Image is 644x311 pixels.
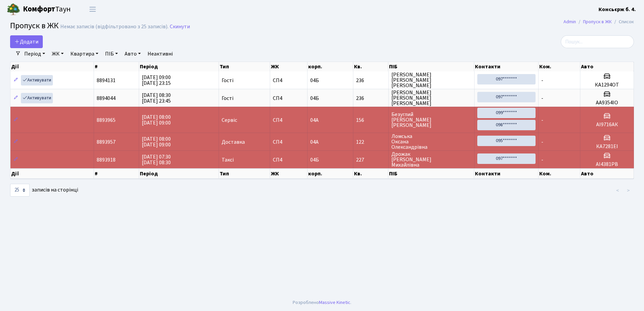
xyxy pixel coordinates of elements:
span: Таун [23,4,71,15]
th: # [94,169,139,179]
a: Admin [563,18,576,25]
th: Ком. [539,169,580,179]
span: Таксі [222,157,234,163]
span: СП4 [273,96,304,101]
span: Доставка [222,139,245,145]
a: Скинути [170,24,190,30]
th: # [94,62,139,71]
th: корп. [308,169,354,179]
th: ЖК [270,62,307,71]
span: 227 [356,157,385,163]
th: ЖК [270,169,307,179]
span: 236 [356,96,385,101]
h5: КА1294ОТ [583,82,631,88]
h5: КА7281ЕІ [583,143,631,150]
th: Тип [219,169,270,179]
span: 8894044 [97,95,116,102]
a: Консьєрж б. 4. [599,5,636,13]
a: ЖК [49,48,66,60]
span: [PERSON_NAME] [PERSON_NAME] [PERSON_NAME] [391,90,472,106]
span: Безуглий [PERSON_NAME] [PERSON_NAME] [391,112,472,128]
span: 04А [310,138,319,146]
span: Пропуск в ЖК [10,20,59,32]
span: Гості [222,78,233,83]
span: [DATE] 08:00 [DATE] 09:00 [142,135,171,148]
th: Ком. [539,62,580,71]
b: Комфорт [23,4,55,14]
a: Massive Kinetic [319,299,350,306]
input: Пошук... [561,35,634,48]
h5: АІ9716АК [583,122,631,128]
span: 122 [356,139,385,145]
span: [DATE] 08:30 [DATE] 23:45 [142,92,171,105]
h5: АІ4381РВ [583,161,631,168]
h5: АА9354ІО [583,100,631,106]
th: Авто [580,169,634,179]
a: Авто [122,48,143,60]
span: СП4 [273,139,304,145]
span: Ломська Оксана Олександрівна [391,134,472,150]
b: Консьєрж б. 4. [599,6,636,13]
label: записів на сторінці [10,184,78,197]
span: 04А [310,116,319,124]
span: 8893965 [97,116,116,124]
span: 04Б [310,77,319,84]
span: 8894131 [97,77,116,84]
span: - [541,116,543,124]
a: Неактивні [145,48,175,60]
span: СП4 [273,117,304,123]
th: Авто [580,62,634,71]
span: 04Б [310,95,319,102]
th: Дії [10,62,94,71]
span: - [541,138,543,146]
span: СП4 [273,157,304,163]
th: Кв. [353,169,388,179]
th: Період [139,62,219,71]
th: Дії [10,169,94,179]
span: 8893957 [97,138,116,146]
span: - [541,95,543,102]
th: Період [139,169,219,179]
span: Гості [222,96,233,101]
a: Активувати [21,93,53,103]
span: 236 [356,78,385,83]
th: ПІБ [388,169,474,179]
div: Немає записів (відфільтровано з 25 записів). [60,24,168,30]
img: logo.png [7,3,20,16]
th: Контакти [474,62,538,71]
a: Пропуск в ЖК [583,18,612,25]
span: Сервіс [222,117,237,123]
th: Контакти [474,169,538,179]
th: ПІБ [388,62,474,71]
a: Активувати [21,75,53,85]
span: 04Б [310,156,319,164]
span: [PERSON_NAME] [PERSON_NAME] [PERSON_NAME] [391,72,472,88]
li: Список [612,18,634,26]
select: записів на сторінці [10,184,30,197]
span: [DATE] 08:00 [DATE] 09:00 [142,113,171,127]
a: Квартира [68,48,101,60]
div: Розроблено . [293,299,351,306]
span: - [541,156,543,164]
span: Додати [14,38,38,45]
a: ПІБ [102,48,121,60]
span: 156 [356,117,385,123]
nav: breadcrumb [553,15,644,29]
span: - [541,77,543,84]
span: [DATE] 07:30 [DATE] 08:30 [142,153,171,166]
th: Кв. [353,62,388,71]
a: Період [22,48,48,60]
span: Дрожак [PERSON_NAME] Михайлівна [391,151,472,168]
span: 8893918 [97,156,116,164]
th: Тип [219,62,270,71]
button: Переключити навігацію [84,4,101,15]
a: Додати [10,35,43,48]
span: [DATE] 09:00 [DATE] 23:15 [142,74,171,87]
span: СП4 [273,78,304,83]
th: корп. [308,62,354,71]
